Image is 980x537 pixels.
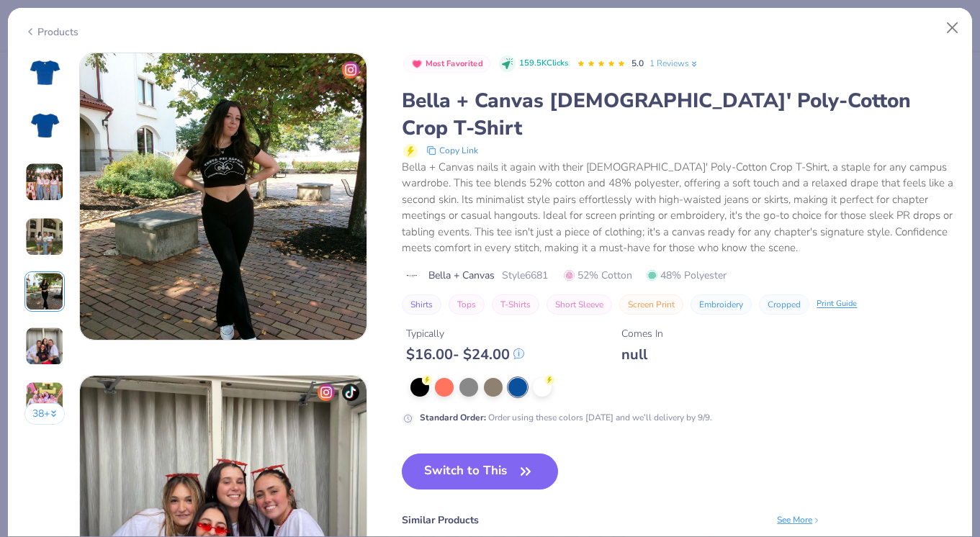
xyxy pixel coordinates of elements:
[647,268,727,283] span: 48% Polyester
[631,58,644,69] span: 5.0
[402,87,956,142] div: Bella + Canvas [DEMOGRAPHIC_DATA]' Poly-Cotton Crop T-Shirt
[422,142,482,159] button: copy to clipboard
[619,294,683,315] button: Screen Print
[342,61,359,78] img: insta-icon.png
[547,294,612,315] button: Short Sleeve
[502,268,548,283] span: Style 6681
[402,270,421,281] img: brand logo
[564,268,632,283] span: 52% Cotton
[25,163,64,202] img: User generated content
[25,382,64,420] img: User generated content
[420,412,486,423] strong: Standard Order :
[759,294,809,315] button: Cropped
[342,384,359,401] img: tiktok-icon.png
[621,346,663,364] div: null
[449,294,485,315] button: Tops
[403,55,490,73] button: Badge Button
[406,346,524,364] div: $ 16.00 - $ 24.00
[318,384,335,401] img: insta-icon.png
[817,298,857,310] div: Print Guide
[519,58,568,70] span: 159.5K Clicks
[24,403,66,425] button: 38+
[25,272,64,311] img: User generated content
[24,24,78,40] div: Products
[939,14,966,42] button: Close
[402,453,558,489] button: Switch to This
[80,53,367,340] img: 986daccf-d17d-4243-b1ef-ba8ea6418ff6
[402,159,956,256] div: Bella + Canvas nails it again with their [DEMOGRAPHIC_DATA]' Poly-Cotton Crop T-Shirt, a staple f...
[577,53,626,76] div: 5.0 Stars
[428,268,495,283] span: Bella + Canvas
[27,55,62,90] img: Front
[691,294,752,315] button: Embroidery
[621,326,663,341] div: Comes In
[402,294,441,315] button: Shirts
[411,58,423,70] img: Most Favorited sort
[649,57,699,70] a: 1 Reviews
[420,411,712,424] div: Order using these colors [DATE] and we’ll delivery by 9/9.
[25,327,64,366] img: User generated content
[426,60,483,68] span: Most Favorited
[25,217,64,256] img: User generated content
[402,513,479,528] div: Similar Products
[27,110,62,145] img: Back
[406,326,524,341] div: Typically
[777,513,821,526] div: See More
[492,294,539,315] button: T-Shirts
